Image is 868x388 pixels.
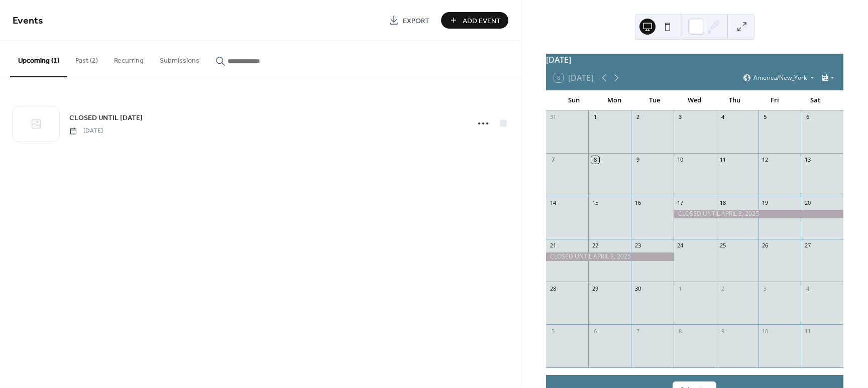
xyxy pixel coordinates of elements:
div: 9 [634,156,641,164]
button: Recurring [106,41,152,76]
div: 25 [719,242,726,249]
div: 5 [549,327,557,335]
div: 29 [591,285,599,292]
div: 26 [762,242,769,249]
div: Sun [554,90,594,110]
div: 6 [591,327,599,335]
div: 3 [677,113,684,121]
div: 31 [549,113,557,121]
div: 8 [677,327,684,335]
div: 17 [677,199,684,206]
div: 24 [677,242,684,249]
div: CLOSED UNTIL APRIL 3, 2025 [546,252,674,261]
div: Mon [594,90,634,110]
div: 6 [804,113,811,121]
div: 9 [719,327,726,335]
div: 15 [591,199,599,206]
a: CLOSED UNTIL [DATE] [69,112,143,123]
div: 12 [762,156,769,164]
div: 19 [762,199,769,206]
span: Add Event [463,16,501,26]
div: 20 [804,199,811,206]
button: Past (2) [67,41,106,76]
button: Upcoming (1) [10,41,67,77]
span: America/New_York [753,75,807,81]
div: Sat [795,90,835,110]
button: Submissions [152,41,207,76]
div: 5 [762,113,769,121]
span: [DATE] [69,126,103,136]
div: 11 [804,327,811,335]
div: 28 [549,285,557,292]
a: Export [381,12,437,29]
span: Events [13,11,43,31]
div: 30 [634,285,641,292]
div: 1 [677,285,684,292]
div: 1 [591,113,599,121]
div: Fri [755,90,795,110]
div: 27 [804,242,811,249]
div: 7 [549,156,557,164]
button: Add Event [441,12,508,29]
span: Export [403,16,429,26]
div: Tue [634,90,675,110]
div: Wed [675,90,715,110]
span: CLOSED UNTIL [DATE] [69,113,143,123]
div: [DATE] [546,54,843,66]
div: 10 [762,327,769,335]
div: 2 [634,113,641,121]
div: 4 [719,113,726,121]
div: 14 [549,199,557,206]
div: CLOSED UNTIL APRIL 3, 2025 [674,210,843,218]
div: 11 [719,156,726,164]
div: 3 [762,285,769,292]
div: 21 [549,242,557,249]
div: 22 [591,242,599,249]
div: 4 [804,285,811,292]
div: 10 [677,156,684,164]
div: 16 [634,199,641,206]
div: 13 [804,156,811,164]
div: 7 [634,327,641,335]
div: 23 [634,242,641,249]
div: 2 [719,285,726,292]
div: 18 [719,199,726,206]
div: 8 [591,156,599,164]
div: Thu [715,90,755,110]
